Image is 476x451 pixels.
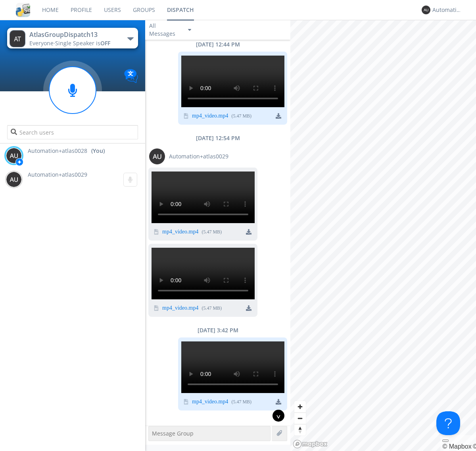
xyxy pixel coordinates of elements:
[192,113,228,119] a: mp4_video.mp4
[55,39,110,47] span: Single Speaker is
[246,305,251,311] img: download media button
[294,424,306,436] button: Reset bearing to north
[145,40,290,48] div: [DATE] 12:44 PM
[162,305,198,312] a: mp4_video.mp4
[149,22,181,38] div: All Messages
[231,113,251,119] div: ( 5.47 MB )
[154,305,159,311] img: video icon
[145,326,290,334] div: [DATE] 3:42 PM
[149,148,165,164] img: 373638.png
[7,28,138,48] button: AtlasGroupDispatch13Everyone·Single Speaker isOFF
[294,424,306,436] span: Reset bearing to north
[293,439,328,449] a: Mapbox logo
[442,439,449,442] button: Toggle attribution
[10,30,25,47] img: 373638.png
[432,6,462,14] div: Automation+atlas0028
[188,29,191,31] img: caret-down-sm.svg
[28,147,87,155] span: Automation+atlas0028
[442,443,471,450] a: Mapbox
[231,399,251,405] div: ( 5.47 MB )
[183,399,189,405] img: video icon
[183,113,189,119] img: video icon
[154,229,159,235] img: video icon
[169,152,228,160] span: Automation+atlas0029
[294,401,306,412] button: Zoom in
[7,125,138,139] input: Search users
[162,229,198,235] a: mp4_video.mp4
[16,3,30,17] img: cddb5a64eb264b2086981ab96f4c1ba7
[294,412,306,424] button: Zoom out
[246,229,251,235] img: download media button
[202,229,222,235] div: ( 5.47 MB )
[29,30,119,39] div: AtlasGroupDispatch13
[6,172,22,187] img: 373638.png
[91,147,105,155] div: (You)
[29,39,119,47] div: Everyone ·
[422,6,430,14] img: 373638.png
[192,399,228,405] a: mp4_video.mp4
[100,39,110,47] span: OFF
[273,410,284,422] div: ^
[202,305,222,312] div: ( 5.47 MB )
[124,69,138,83] img: Translation enabled
[276,113,281,119] img: download media button
[145,134,290,142] div: [DATE] 12:54 PM
[28,171,87,178] span: Automation+atlas0029
[276,399,281,405] img: download media button
[6,148,22,164] img: 373638.png
[436,411,460,435] iframe: Toggle Customer Support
